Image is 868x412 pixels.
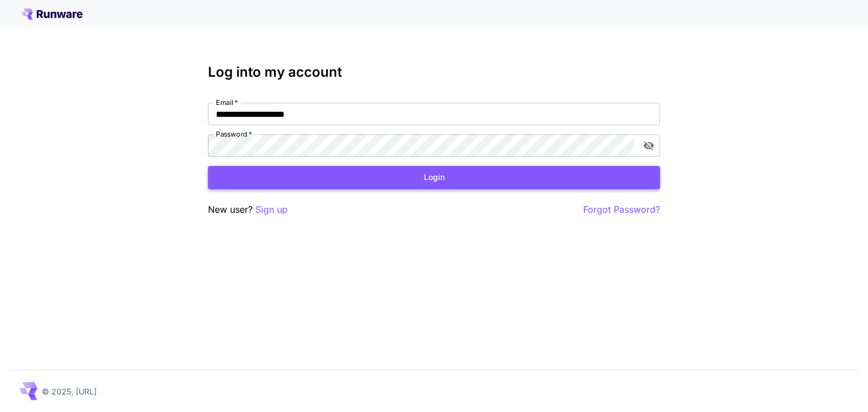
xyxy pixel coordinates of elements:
[583,203,660,217] button: Forgot Password?
[639,135,659,156] button: toggle password visibility
[208,64,660,80] h3: Log into my account
[255,203,288,217] button: Sign up
[42,385,97,397] p: © 2025, [URL]
[216,129,252,139] label: Password
[208,166,660,189] button: Login
[216,98,238,107] label: Email
[208,203,288,217] p: New user?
